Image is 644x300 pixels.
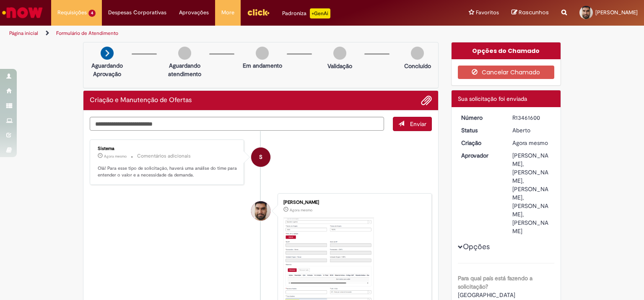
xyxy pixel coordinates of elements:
span: Agora mesmo [290,208,312,213]
p: Em andamento [243,61,282,70]
span: Sua solicitação foi enviada [458,95,527,103]
time: 29/08/2025 10:44:16 [290,208,312,213]
span: Agora mesmo [512,139,548,147]
p: Aguardando Aprovação [87,61,127,78]
div: System [251,147,270,167]
textarea: Digite sua mensagem aqui... [90,117,384,131]
div: Diego Pereira De Araujo [251,201,270,221]
h2: Criação e Manutenção de Ofertas Histórico de tíquete [90,97,192,104]
div: R13461600 [512,113,551,122]
dt: Aprovador [455,151,506,160]
div: Aberto [512,126,551,134]
img: img-circle-grey.png [178,47,191,60]
p: Olá! Para esse tipo de solicitação, haverá uma análise do time para entender o valor e a necessid... [98,165,237,178]
dt: Número [455,113,506,122]
ul: Trilhas de página [6,26,423,41]
div: [PERSON_NAME], [PERSON_NAME], [PERSON_NAME], [PERSON_NAME], [PERSON_NAME] [512,151,551,235]
img: arrow-next.png [101,47,114,60]
span: [PERSON_NAME] [595,9,638,16]
img: click_logo_yellow_360x200.png [247,6,270,18]
img: img-circle-grey.png [256,47,269,60]
time: 29/08/2025 10:44:20 [512,139,548,147]
span: Favoritos [476,8,499,17]
div: Padroniza [282,8,330,18]
span: Enviar [410,120,426,128]
span: Agora mesmo [104,154,127,159]
span: Requisições [57,8,87,17]
dt: Criação [455,139,506,147]
div: [PERSON_NAME] [283,200,423,205]
span: [GEOGRAPHIC_DATA] [458,291,515,299]
img: img-circle-grey.png [333,47,346,60]
span: Despesas Corporativas [108,8,166,17]
span: S [259,147,262,167]
button: Cancelar Chamado [458,66,555,79]
p: +GenAi [310,8,330,18]
b: Para qual país está fazendo a solicitação? [458,274,532,290]
div: Opções do Chamado [452,42,561,59]
button: Adicionar anexos [421,95,432,106]
p: Aguardando atendimento [164,61,205,78]
a: Página inicial [9,30,38,37]
span: Rascunhos [519,8,549,16]
dt: Status [455,126,506,134]
img: ServiceNow [1,4,44,21]
small: Comentários adicionais [137,153,191,160]
p: Concluído [404,62,431,70]
span: More [221,8,234,17]
time: 29/08/2025 10:44:25 [104,154,127,159]
button: Enviar [393,117,432,131]
span: Aprovações [179,8,209,17]
div: Sistema [98,146,237,151]
a: Formulário de Atendimento [56,30,118,37]
div: 29/08/2025 10:44:20 [512,139,551,147]
a: Rascunhos [512,9,549,17]
p: Validação [327,62,352,70]
img: img-circle-grey.png [411,47,424,60]
span: 4 [88,10,96,17]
